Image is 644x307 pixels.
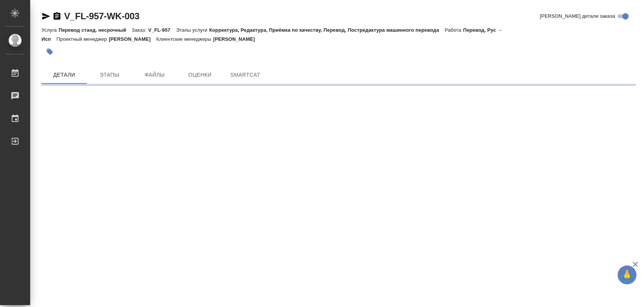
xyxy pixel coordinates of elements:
span: 🙏 [621,267,633,283]
p: Проектный менеджер [57,36,109,42]
button: 🙏 [618,265,636,284]
p: [PERSON_NAME] [109,36,156,42]
span: Этапы [91,70,128,80]
p: Работа [445,27,463,33]
a: V_FL-957-WK-003 [64,11,140,21]
span: [PERSON_NAME] детали заказа [540,12,615,20]
p: [PERSON_NAME] [213,36,261,42]
button: Добавить тэг [41,43,58,60]
p: Заказ: [132,27,148,33]
p: Перевод станд. несрочный [58,27,132,33]
p: V_FL-957 [148,27,176,33]
p: Услуга [41,27,58,33]
button: Скопировать ссылку для ЯМессенджера [41,12,51,21]
p: Корректура, Редактура, Приёмка по качеству, Перевод, Постредактура машинного перевода [209,27,444,33]
p: Клиентские менеджеры [156,36,213,42]
span: SmartCat [227,70,263,80]
p: Этапы услуги [176,27,209,33]
button: Скопировать ссылку [52,12,61,21]
span: Детали [46,70,82,80]
span: Файлы [137,70,173,80]
span: Оценки [182,70,218,80]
